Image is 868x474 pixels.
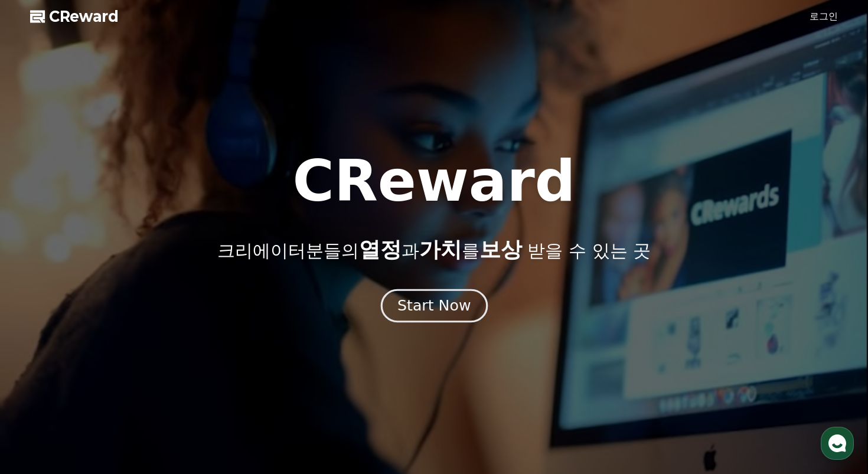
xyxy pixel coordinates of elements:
[217,238,651,261] p: 크리에이터분들의 과 를 받을 수 있는 곳
[397,296,471,316] div: Start Now
[380,289,487,322] button: Start Now
[37,392,44,401] span: 홈
[4,374,78,404] a: 홈
[383,302,485,313] a: Start Now
[182,392,197,401] span: 설정
[359,237,402,261] span: 열정
[78,374,152,404] a: 대화
[810,9,838,24] a: 로그인
[152,374,227,404] a: 설정
[419,237,462,261] span: 가치
[479,237,522,261] span: 보상
[108,393,122,402] span: 대화
[49,7,119,26] span: CReward
[30,7,119,26] a: CReward
[292,153,575,210] h1: CReward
